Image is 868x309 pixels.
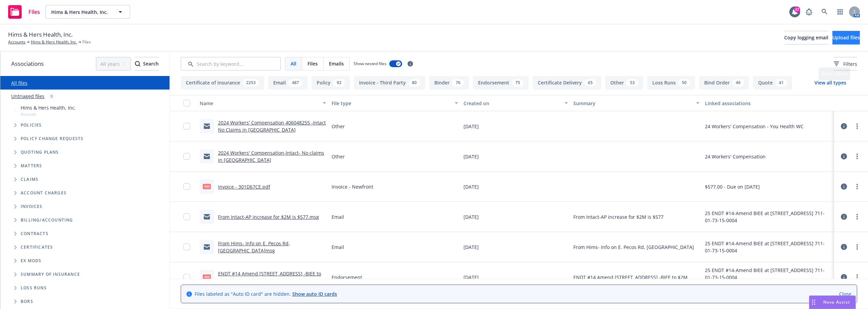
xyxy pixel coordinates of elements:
[11,93,44,100] a: Untriaged files
[705,153,766,160] div: 24 Workers' Compensation
[332,123,345,130] span: Other
[183,213,190,220] input: Toggle Row Selected
[31,39,77,45] a: Hims & Hers Health, Inc.
[839,290,851,297] a: Close
[183,123,190,130] input: Toggle Row Selected
[832,34,860,41] span: Upload files
[794,6,800,13] div: 27
[289,79,302,86] div: 487
[533,76,601,90] button: Certificate Delivery
[0,103,170,213] div: Tree Example
[853,273,861,281] a: more
[627,79,638,86] div: 53
[332,213,344,220] span: Email
[753,76,792,90] button: Quote
[853,213,861,221] a: more
[705,183,760,190] div: $577.00 - Due on [DATE]
[732,79,744,86] div: 49
[28,9,40,15] span: Files
[834,60,857,67] span: Filters
[853,152,861,160] a: more
[573,244,694,251] span: From Hims- Info on E. Pecos Rd, [GEOGRAPHIC_DATA]
[571,95,703,111] button: Summary
[203,184,211,189] span: pdf
[452,79,464,86] div: 76
[573,274,688,281] span: ENDT #14 Amend [STREET_ADDRESS] -BIEE to $2M
[802,5,816,19] a: Report a Bug
[823,299,850,305] span: Nova Assist
[705,123,804,130] div: 24 Workers' Compensation - You Health WC
[784,34,828,41] span: Copy logging email
[135,57,159,70] div: Search
[573,100,692,107] div: Summary
[181,76,264,90] button: Certificate of insurance
[8,39,25,45] a: Accounts
[473,76,529,90] button: Endorsement
[833,5,847,19] a: Switch app
[268,76,308,90] button: Email
[332,100,451,107] div: File type
[705,210,831,224] div: 25 ENDT #14-Amend BIEE at [STREET_ADDRESS] 711-01-73-15-0004
[183,244,190,250] input: Toggle Row Selected
[705,100,831,107] div: Linked associations
[181,57,281,71] input: Search by keyword...
[784,31,828,44] button: Copy logging email
[243,79,259,86] div: 2253
[308,60,318,67] span: Files
[463,153,479,160] span: [DATE]
[21,191,66,195] span: Account charges
[818,5,831,19] a: Search
[21,245,53,249] span: Certificates
[853,243,861,251] a: more
[461,95,571,111] button: Created on
[183,100,190,107] input: Select all
[21,150,59,154] span: Quoting plans
[21,232,48,236] span: Contracts
[832,31,860,44] button: Upload files
[853,182,861,191] a: more
[21,259,41,263] span: Ex Mods
[678,79,690,86] div: 50
[573,213,664,220] span: From Intact-AP increase for $2M is $577
[21,111,76,117] span: Account
[21,300,33,304] span: BORs
[5,2,43,21] a: Files
[291,60,296,67] span: All
[200,100,319,107] div: Name
[853,122,861,130] a: more
[0,213,170,308] div: Folder Tree Example
[647,76,695,90] button: Loss Runs
[775,79,787,86] div: 41
[218,150,324,163] a: 2024 Workers' Compensation-Intact- No claims in [GEOGRAPHIC_DATA]
[47,92,56,100] div: 0
[605,76,643,90] button: Other
[463,244,479,251] span: [DATE]
[218,240,290,254] a: From Hims- Info on E. Pecos Rd, [GEOGRAPHIC_DATA]msg
[463,123,479,130] span: [DATE]
[197,95,329,111] button: Name
[183,183,190,190] input: Toggle Row Selected
[463,274,479,281] span: [DATE]
[183,274,190,281] input: Toggle Row Selected
[218,214,319,220] a: From Intact-AP increase for $2M is $577.msg
[333,79,345,86] div: 92
[354,76,425,90] button: Invoice - Third Party
[834,57,857,71] button: Filters
[135,57,159,71] button: SearchSearch
[21,205,43,209] span: Invoices
[11,59,44,68] span: Associations
[512,79,524,86] div: 75
[329,60,344,67] span: Emails
[332,244,344,251] span: Email
[8,30,73,39] span: Hims & Hers Health, Inc.
[203,274,211,279] span: pdf
[21,286,47,290] span: Loss Runs
[82,39,91,45] span: Files
[409,79,420,86] div: 80
[218,184,270,190] a: Invoice - 301D67CE.pdf
[705,240,831,254] div: 25 ENDT #14-Amend BIEE at [STREET_ADDRESS] 711-01-73-15-0004
[218,119,326,133] a: 2024 Workers' Compensation 406048255 -Intact No Claims in [GEOGRAPHIC_DATA]
[332,183,373,190] span: Invoice - Newfront
[463,100,560,107] div: Created on
[183,153,190,160] input: Toggle Row Selected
